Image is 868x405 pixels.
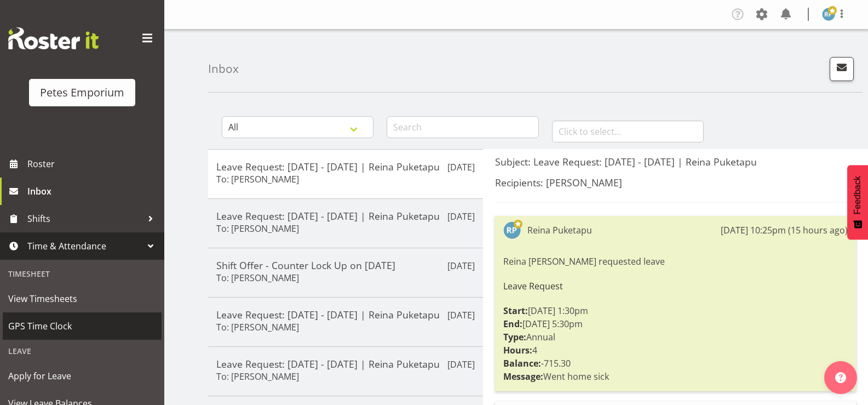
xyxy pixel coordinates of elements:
h6: To: [PERSON_NAME] [216,223,299,234]
span: Time & Attendance [27,238,142,254]
h5: Shift Offer - Counter Lock Up on [DATE] [216,259,475,271]
input: Search [387,116,538,138]
p: [DATE] [447,309,475,322]
span: Shifts [27,210,142,227]
strong: Start: [503,305,528,317]
h6: To: [PERSON_NAME] [216,174,299,185]
a: GPS Time Clock [3,312,162,340]
h5: Recipients: [PERSON_NAME] [495,176,856,189]
p: [DATE] [447,259,475,272]
div: Timesheet [3,263,162,285]
h5: Leave Request: [DATE] - [DATE] | Reina Puketapu [216,309,475,321]
img: help-xxl-2.png [835,372,846,383]
h4: Inbox [208,62,239,75]
a: Apply for Leave [3,362,162,390]
h6: To: [PERSON_NAME] [216,371,299,382]
span: Inbox [27,183,159,199]
img: Rosterit website logo [8,27,99,49]
img: reina-puketapu721.jpg [822,8,835,21]
h6: Leave Request [503,281,848,291]
div: [DATE] 10:25pm (15 hours ago) [721,224,848,237]
div: Petes Emporium [40,84,124,101]
img: reina-puketapu721.jpg [503,221,521,239]
span: View Timesheets [8,290,156,307]
h6: To: [PERSON_NAME] [216,322,299,333]
p: [DATE] [447,161,475,174]
strong: Balance: [503,357,541,369]
span: Apply for Leave [8,368,156,384]
div: Reina Puketapu [527,224,592,237]
strong: Hours: [503,344,532,356]
span: Roster [27,156,159,172]
h5: Leave Request: [DATE] - [DATE] | Reina Puketapu [216,210,475,222]
p: [DATE] [447,358,475,371]
span: GPS Time Clock [8,318,156,334]
input: Click to select... [552,121,704,142]
strong: Message: [503,370,543,383]
a: View Timesheets [3,285,162,312]
p: [DATE] [447,210,475,223]
div: Leave [3,340,162,362]
div: Reina [PERSON_NAME] requested leave [DATE] 1:30pm [DATE] 5:30pm Annual 4 -715.30 Went home sick [503,252,848,386]
strong: Type: [503,331,526,343]
button: Feedback - Show survey [847,165,868,239]
span: Feedback [853,176,863,214]
h6: To: [PERSON_NAME] [216,272,299,283]
strong: End: [503,318,522,330]
h5: Leave Request: [DATE] - [DATE] | Reina Puketapu [216,358,475,370]
h5: Leave Request: [DATE] - [DATE] | Reina Puketapu [216,161,475,173]
h5: Subject: Leave Request: [DATE] - [DATE] | Reina Puketapu [495,156,856,168]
